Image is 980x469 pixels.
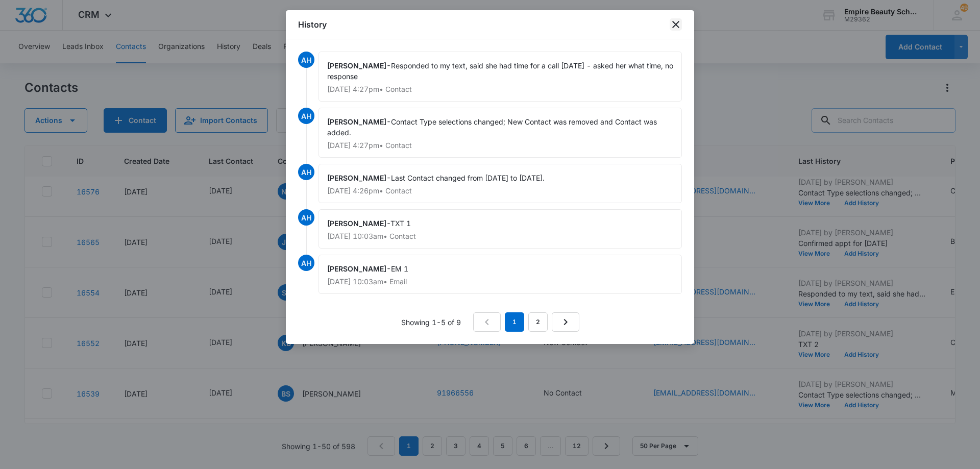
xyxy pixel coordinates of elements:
span: AH [298,108,314,124]
span: Contact Type selections changed; New Contact was removed and Contact was added. [327,117,659,137]
p: [DATE] 10:03am • Email [327,278,673,285]
span: [PERSON_NAME] [327,61,386,70]
span: AH [298,52,314,68]
span: [PERSON_NAME] [327,219,386,228]
p: [DATE] 4:26pm • Contact [327,187,673,194]
a: Page 2 [528,312,548,332]
div: - [318,52,682,102]
p: [DATE] 4:27pm • Contact [327,86,673,93]
span: TXT 1 [390,219,411,228]
span: [PERSON_NAME] [327,174,386,182]
span: AH [298,164,314,180]
nav: Pagination [473,312,579,332]
span: EM 1 [391,264,408,273]
button: close [670,18,682,31]
h1: History [298,18,327,31]
div: - [318,108,682,158]
span: [PERSON_NAME] [327,264,386,273]
span: Last Contact changed from [DATE] to [DATE]. [391,174,545,182]
span: Responded to my text, said she had time for a call [DATE] - asked her what time, no response [327,61,675,81]
span: [PERSON_NAME] [327,117,386,126]
div: - [318,164,682,203]
em: 1 [505,312,524,332]
a: Next Page [552,312,579,332]
span: AH [298,255,314,271]
span: AH [298,209,314,226]
p: [DATE] 4:27pm • Contact [327,142,673,149]
p: [DATE] 10:03am • Contact [327,233,673,240]
div: - [318,255,682,294]
div: - [318,209,682,249]
p: Showing 1-5 of 9 [401,317,461,328]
